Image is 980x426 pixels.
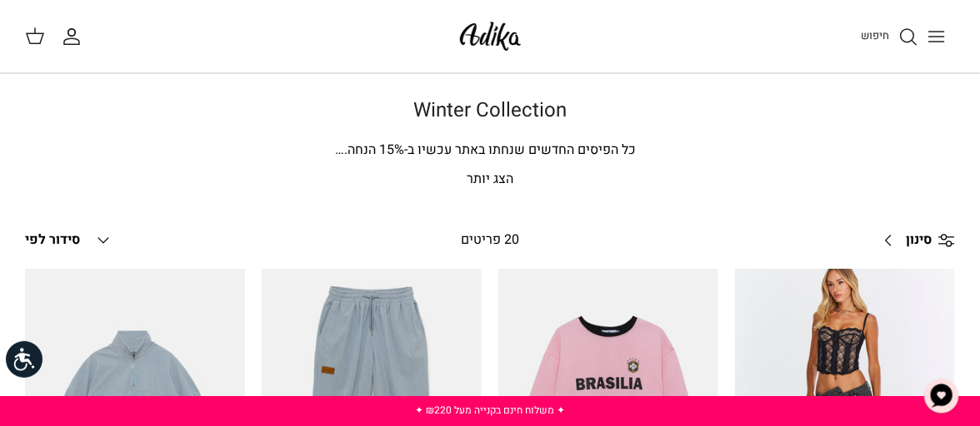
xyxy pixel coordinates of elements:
[25,230,80,250] span: סידור לפי
[918,18,955,55] button: Toggle menu
[861,27,918,47] a: חיפוש
[335,140,404,160] span: % הנחה.
[404,140,636,160] span: כל הפיסים החדשים שנחתו באתר עכשיו ב-
[25,169,955,191] p: הצג יותר
[455,17,526,56] img: Adika IL
[872,220,955,260] a: סינון
[25,99,955,123] h1: Winter Collection
[373,230,606,251] div: 20 פריטים
[917,371,967,421] button: צ'אט
[379,140,394,160] span: 15
[62,27,88,47] a: החשבון שלי
[906,230,932,251] span: סינון
[861,27,889,43] span: חיפוש
[415,403,565,418] a: ✦ משלוח חינם בקנייה מעל ₪220 ✦
[25,222,113,259] button: סידור לפי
